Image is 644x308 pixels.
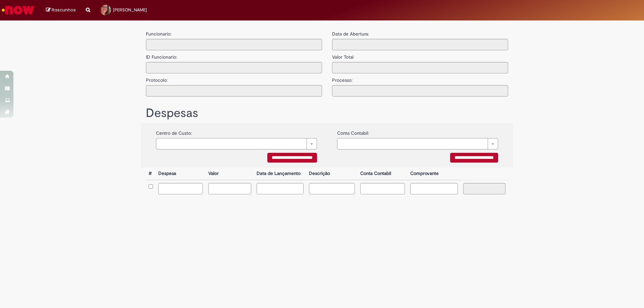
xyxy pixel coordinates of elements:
[1,3,35,17] img: ServiceNow
[113,7,147,13] span: [PERSON_NAME]
[156,126,192,136] label: Centro de Custo:
[146,50,177,60] label: ID Funcionario:
[206,168,254,180] th: Valor
[332,50,354,60] label: Valor Total
[332,30,369,37] label: Data de Abertura:
[146,30,171,37] label: Funcionario:
[156,138,317,149] a: Limpar campo {0}
[254,168,307,180] th: Data de Lançamento
[156,168,206,180] th: Despesa
[146,107,508,120] h1: Despesas
[146,168,156,180] th: #
[337,138,498,149] a: Limpar campo {0}
[46,7,76,13] a: Rascunhos
[408,168,461,180] th: Comprovante
[337,126,369,136] label: Conta Contabil:
[146,73,168,83] label: Protocolo:
[332,73,353,83] label: Processo:
[358,168,408,180] th: Conta Contabil
[52,7,76,13] span: Rascunhos
[306,168,357,180] th: Descrição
